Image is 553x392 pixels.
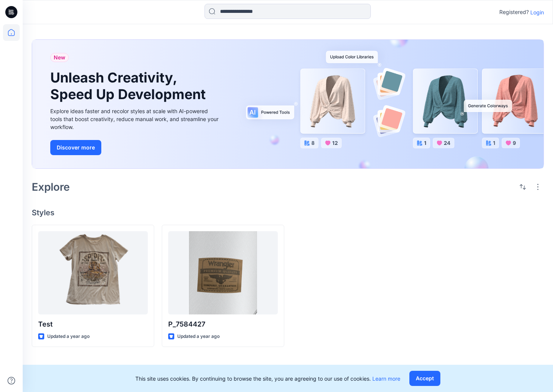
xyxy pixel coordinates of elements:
[168,319,278,330] p: P_7584427
[32,208,544,217] h4: Styles
[38,319,148,330] p: Test
[168,231,278,314] a: P_7584427
[177,333,220,341] p: Updated a year ago
[38,231,148,314] a: Test
[47,333,90,341] p: Updated a year ago
[409,371,440,386] button: Accept
[499,8,529,17] p: Registered?
[50,107,220,131] div: Explore ideas faster and recolor styles at scale with AI-powered tools that boost creativity, red...
[50,70,209,102] h1: Unleash Creativity, Speed Up Development
[50,140,220,155] a: Discover more
[32,181,70,193] h2: Explore
[50,140,101,155] button: Discover more
[135,375,400,383] p: This site uses cookies. By continuing to browse the site, you are agreeing to our use of cookies.
[530,8,544,16] p: Login
[372,375,400,382] a: Learn more
[54,53,65,62] span: New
